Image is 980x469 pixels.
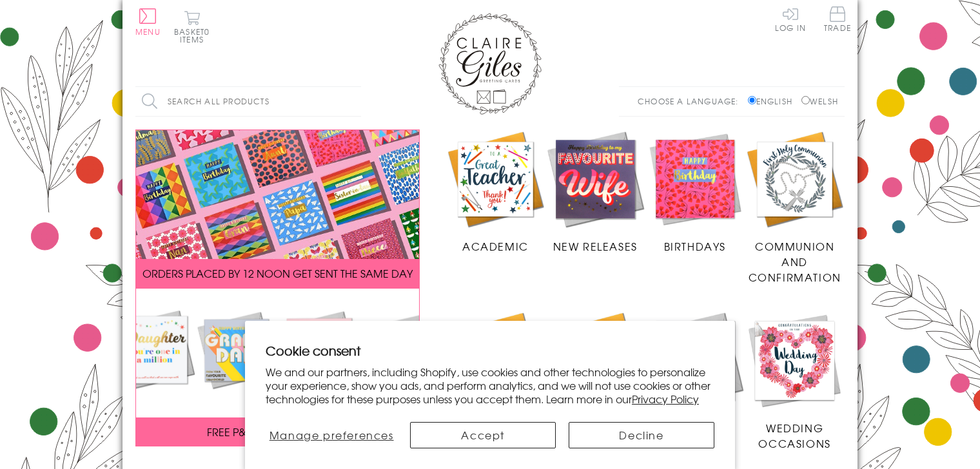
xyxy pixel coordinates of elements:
[801,96,810,104] input: Welsh
[749,238,841,285] span: Communion and Confirmation
[446,311,545,436] a: Anniversary
[824,6,851,34] a: Trade
[410,422,556,448] button: Accept
[135,26,161,37] span: Menu
[135,87,361,116] input: Search all products
[269,427,394,443] span: Manage preferences
[266,422,397,448] button: Manage preferences
[824,6,851,32] span: Trade
[438,13,542,115] img: Claire Giles Greetings Cards
[645,129,745,254] a: Birthdays
[135,8,161,35] button: Menu
[207,424,349,439] span: FREE P&P ON ALL UK ORDERS
[748,95,799,107] label: English
[758,420,830,451] span: Wedding Occasions
[174,10,210,43] button: Basket0 items
[748,96,756,104] input: English
[142,265,413,281] span: ORDERS PLACED BY 12 NOON GET SENT THE SAME DAY
[569,422,714,448] button: Decline
[266,365,714,405] p: We and our partners, including Shopify, use cookies and other technologies to personalize your ex...
[745,129,845,285] a: Communion and Confirmation
[545,129,645,254] a: New Releases
[638,95,745,107] p: Choose a language:
[745,311,845,451] a: Wedding Occasions
[645,311,745,436] a: Sympathy
[180,26,210,45] span: 0 items
[775,6,806,32] a: Log In
[545,311,645,436] a: Age Cards
[801,95,838,107] label: Welsh
[664,238,726,254] span: Birthdays
[632,391,699,407] a: Privacy Policy
[553,238,638,254] span: New Releases
[348,87,361,116] input: Search
[446,129,545,254] a: Academic
[266,341,714,359] h2: Cookie consent
[462,238,529,254] span: Academic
